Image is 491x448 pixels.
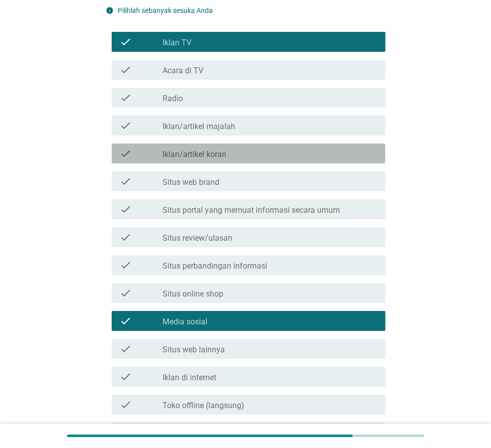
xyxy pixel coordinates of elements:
label: Situs perbandingan informasi [163,261,267,271]
i: check [120,92,132,104]
i: check [120,343,132,355]
label: Situs online shop [163,289,223,299]
label: Iklan TV [163,38,191,48]
i: check [120,315,132,327]
label: Situs portal yang memuat informasi secara umum [163,205,340,215]
i: check [120,399,132,411]
i: check [120,259,132,271]
i: check [120,36,132,48]
i: check [120,64,132,76]
label: Situs web lainnya [163,345,225,355]
i: info [106,6,114,14]
label: Iklan/artikel majalah [163,122,235,132]
label: Media sosial [163,317,207,327]
label: Acara di TV [163,66,203,76]
i: check [120,203,132,215]
label: Pilihlah sebanyak sesuka Anda [118,6,213,14]
label: Toko offline (langsung) [163,401,244,411]
i: check [120,148,132,159]
i: check [120,120,132,132]
label: Radio [163,94,183,104]
i: check [120,371,132,383]
label: Iklan di internet [163,373,216,383]
label: Situs review/ulasan [163,233,232,243]
i: check [120,175,132,187]
i: check [120,231,132,243]
label: Situs web brand [163,177,219,187]
i: check [120,287,132,299]
label: Iklan/artikel koran [163,149,226,159]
